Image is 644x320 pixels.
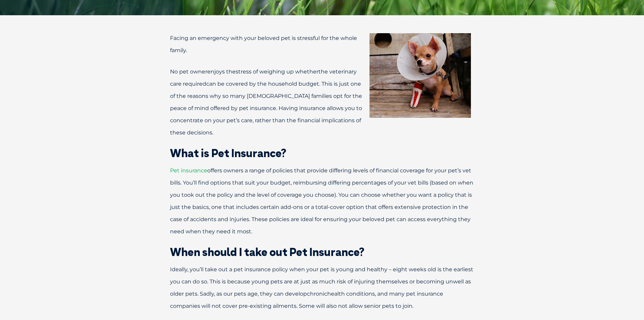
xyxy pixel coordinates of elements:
[307,291,327,297] span: chronic
[170,68,357,87] span: the veterinary care required
[170,81,362,111] span: can be covered by the household budget. This is just one of the reasons why so many [DEMOGRAPHIC_...
[207,68,236,75] span: enjoys the
[146,247,498,257] h2: When should I take out Pet Insurance?
[170,167,473,235] span: offers owners a range of policies that provide differing levels of financial coverage for your pe...
[174,68,207,75] span: o pet owner
[146,148,498,158] h2: What is Pet Insurance?
[170,105,362,136] span: . Having insurance allows you to concentrate on your pet’s care, rather than the financial implic...
[170,167,207,174] a: Pet insurance
[170,35,357,54] span: Facing an emergency with your beloved pet is stressful for the whole family.
[369,33,471,118] img: Dog recovering from medical condition
[236,68,318,75] span: stress of weighing up whether
[170,68,174,75] span: N
[170,266,473,297] span: Ideally, you’ll take out a pet insurance policy when your pet is young and healthy – eight weeks ...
